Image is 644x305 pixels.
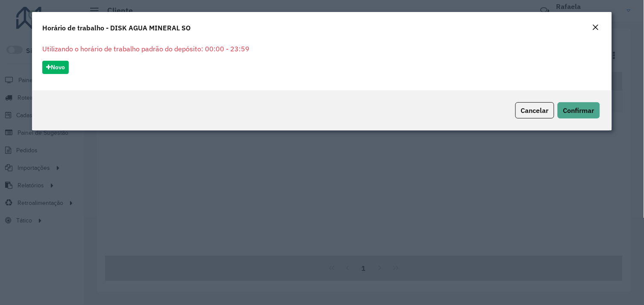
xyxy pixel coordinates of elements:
button: Close [590,22,602,33]
span: Cancelar [521,106,549,115]
em: Fechar [592,24,599,31]
span: Confirmar [563,106,594,115]
button: Cancelar [515,102,554,118]
p: Utilizando o horário de trabalho padrão do depósito: 00:00 - 23:59 [42,44,601,54]
button: Novo [42,61,69,74]
h4: Horário de trabalho - DISK AGUA MINERAL SO [42,23,190,33]
button: Confirmar [558,102,600,118]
